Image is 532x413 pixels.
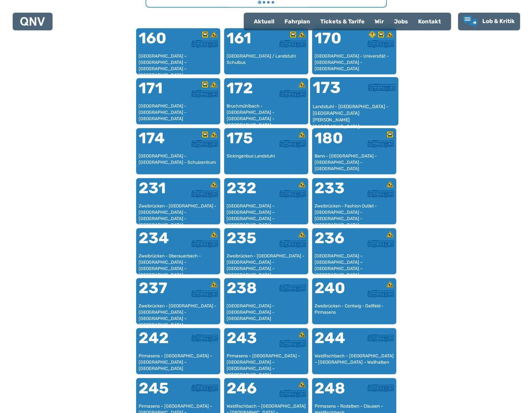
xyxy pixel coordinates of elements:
[139,53,218,72] div: [GEOGRAPHIC_DATA] – [GEOGRAPHIC_DATA] – [GEOGRAPHIC_DATA] – [GEOGRAPHIC_DATA] – [GEOGRAPHIC_DATA]...
[191,140,218,148] img: Überlandbus
[191,40,218,48] img: Überlandbus
[263,1,265,3] button: Gehe zu Seite 2
[227,81,266,103] div: 172
[227,231,266,253] div: 235
[249,13,279,30] a: Aktuell
[315,13,370,30] a: Tickets & Tarife
[315,31,354,53] div: 170
[139,253,218,272] div: Zweibrücken - Oberauerbach - [GEOGRAPHIC_DATA] - [GEOGRAPHIC_DATA] – [GEOGRAPHIC_DATA]
[139,303,218,322] div: Zweibrücken - [GEOGRAPHIC_DATA] - [GEOGRAPHIC_DATA] - [GEOGRAPHIC_DATA] – [GEOGRAPHIC_DATA]
[227,380,266,403] div: 246
[139,353,218,372] div: Pirmasens – [GEOGRAPHIC_DATA] – [GEOGRAPHIC_DATA] – [GEOGRAPHIC_DATA]
[312,103,396,123] div: Landstuhl - [GEOGRAPHIC_DATA] - [GEOGRAPHIC_DATA][PERSON_NAME][GEOGRAPHIC_DATA]
[315,353,394,372] div: Waldfischbach – [GEOGRAPHIC_DATA] – [GEOGRAPHIC_DATA] – Wallhalben
[413,13,446,30] a: Kontakt
[139,103,218,122] div: [GEOGRAPHIC_DATA] - [GEOGRAPHIC_DATA] - [GEOGRAPHIC_DATA]
[368,83,396,91] img: Überlandbus
[315,330,354,353] div: 244
[139,280,178,303] div: 237
[20,17,45,26] img: QNV Logo
[227,330,266,353] div: 243
[315,231,354,253] div: 236
[370,13,389,30] a: Wir
[367,384,394,392] img: Überlandbus
[315,303,394,322] div: Zweibrücken - Contwig - Dellfeld - Pirmasens
[279,40,306,48] img: Überlandbus
[367,240,394,248] img: Überlandbus
[227,353,306,372] div: Pirmasens – [GEOGRAPHIC_DATA] – [GEOGRAPHIC_DATA] – [GEOGRAPHIC_DATA] – [GEOGRAPHIC_DATA]
[20,15,45,28] a: QNV Logo
[279,240,306,248] img: Überlandbus
[139,31,178,53] div: 160
[227,280,266,303] div: 238
[191,384,218,392] img: Überlandbus
[139,181,178,203] div: 231
[139,81,178,103] div: 171
[315,253,394,272] div: [GEOGRAPHIC_DATA] – [GEOGRAPHIC_DATA] – [GEOGRAPHIC_DATA] – [GEOGRAPHIC_DATA]
[315,380,354,403] div: 248
[279,13,315,30] a: Fahrplan
[279,390,306,398] img: Überlandbus
[227,131,266,153] div: 175
[279,190,306,198] img: Überlandbus
[367,290,394,298] img: Überlandbus
[139,203,218,222] div: Zweibrücken - [GEOGRAPHIC_DATA] - [GEOGRAPHIC_DATA] - [GEOGRAPHIC_DATA] - [GEOGRAPHIC_DATA] - [GE...
[191,290,218,298] img: Überlandbus
[279,284,306,292] img: Überlandbus
[367,40,394,48] img: Überlandbus
[227,253,306,272] div: Zweibrücken - [GEOGRAPHIC_DATA] - [GEOGRAPHIC_DATA] - [GEOGRAPHIC_DATA] – [GEOGRAPHIC_DATA]
[227,181,266,203] div: 232
[315,181,354,203] div: 233
[315,131,354,153] div: 180
[482,18,515,25] span: Lob & Kritik
[139,380,178,403] div: 245
[315,280,354,303] div: 240
[191,240,218,248] img: Überlandbus
[227,103,306,122] div: Bruchmühlbach - [GEOGRAPHIC_DATA] - [GEOGRAPHIC_DATA] - [GEOGRAPHIC_DATA] - [GEOGRAPHIC_DATA]
[267,1,270,3] button: Gehe zu Seite 3
[315,203,394,222] div: Zweibrücken - Fashion Outlet - [GEOGRAPHIC_DATA] - [GEOGRAPHIC_DATA] - [GEOGRAPHIC_DATA]
[367,140,394,148] img: Überlandbus
[191,90,218,98] img: Überlandbus
[315,153,394,172] div: Bann - [GEOGRAPHIC_DATA] - [GEOGRAPHIC_DATA] - [GEOGRAPHIC_DATA]
[279,140,306,148] img: Überlandbus
[312,80,354,103] div: 173
[139,231,178,253] div: 234
[272,1,274,3] button: Gehe zu Seite 4
[227,303,306,322] div: [GEOGRAPHIC_DATA] - [GEOGRAPHIC_DATA] - [GEOGRAPHIC_DATA]
[191,190,218,198] img: Überlandbus
[227,203,306,222] div: [GEOGRAPHIC_DATA] – [GEOGRAPHIC_DATA] – [GEOGRAPHIC_DATA] – [GEOGRAPHIC_DATA] – [GEOGRAPHIC_DATA]
[279,340,306,348] img: Überlandbus
[139,153,218,172] div: [GEOGRAPHIC_DATA] - [GEOGRAPHIC_DATA] - Schulzentrum
[315,53,394,72] div: [GEOGRAPHIC_DATA] - Universität - [GEOGRAPHIC_DATA] - [GEOGRAPHIC_DATA]
[258,1,261,4] button: Gehe zu Seite 1
[463,16,515,27] a: Lob & Kritik
[389,13,413,30] a: Jobs
[279,90,306,98] img: Überlandbus
[367,190,394,198] img: Überlandbus
[191,334,218,342] img: Überlandbus
[139,131,178,153] div: 174
[227,53,306,72] div: [GEOGRAPHIC_DATA] / Landstuhl Schulbus
[227,31,266,53] div: 161
[227,153,306,172] div: Sickingenbus Landstuhl
[367,334,394,342] img: Überlandbus
[139,330,178,353] div: 242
